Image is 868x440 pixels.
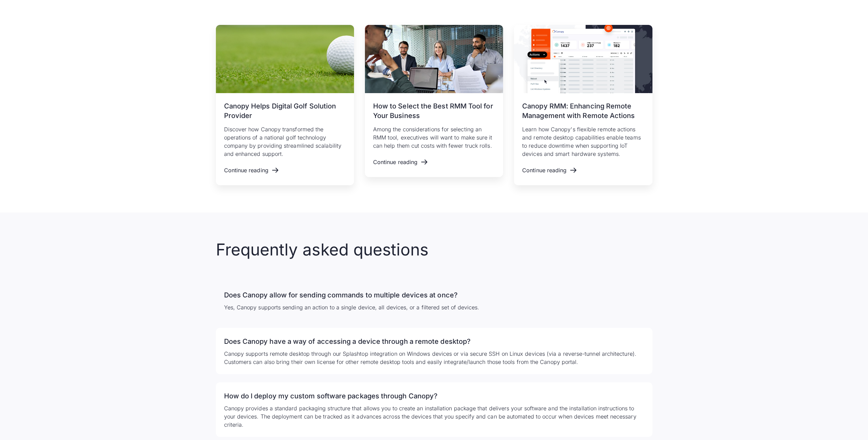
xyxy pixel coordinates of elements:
[224,336,644,347] h3: Does Canopy have a way of accessing a device through a remote desktop?
[373,125,495,150] p: Among the considerations for selecting an RMM tool, executives will want to make sure it can help...
[522,167,567,174] div: Continue reading
[224,404,644,429] p: Canopy provides a standard packaging structure that allows you to create an installation package ...
[224,125,346,158] p: Discover how Canopy transformed the operations of a national golf technology company by providing...
[522,101,644,120] h3: Canopy RMM: Enhancing Remote Management with Remote Actions
[216,25,354,185] a: Canopy Helps Digital Golf Solution ProviderDiscover how Canopy transformed the operations of a na...
[514,25,652,185] a: Canopy RMM: Enhancing Remote Management with Remote ActionsLearn how Canopy's flexible remote act...
[224,303,644,311] p: Yes, Canopy supports sending an action to a single device, all devices, or a filtered set of devi...
[224,391,644,401] h3: How do I deploy my custom software packages through Canopy?
[224,350,644,366] p: Canopy supports remote desktop through our Splashtop integration on Windows devices or via secure...
[224,290,644,300] h3: Does Canopy allow for sending commands to multiple devices at once?
[216,240,652,260] h2: Frequently asked questions
[373,159,417,165] div: Continue reading
[365,25,503,177] a: How to Select the Best RMM Tool for Your BusinessAmong the considerations for selecting an RMM to...
[224,167,268,174] div: Continue reading
[522,125,644,158] p: Learn how Canopy's flexible remote actions and remote desktop capabilities enable teams to reduce...
[373,101,495,120] h3: How to Select the Best RMM Tool for Your Business
[224,101,346,120] h3: Canopy Helps Digital Golf Solution Provider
